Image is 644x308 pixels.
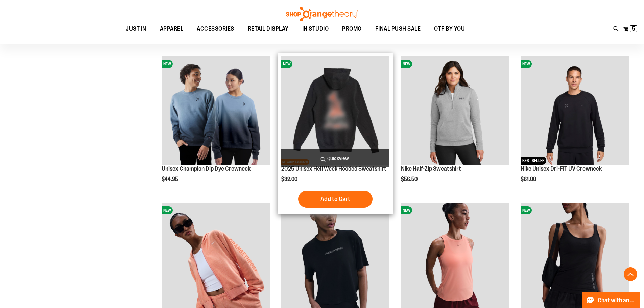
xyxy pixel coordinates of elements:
[162,165,251,172] a: Unisex Champion Dip Dye Crewneck
[521,157,546,165] span: BEST SELLER
[521,56,629,166] a: Nike Unisex Dri-FIT UV CrewneckNEWBEST SELLER
[281,56,389,165] img: 2025 Hell Week Hooded Sweatshirt
[248,21,289,37] span: RETAIL DISPLAY
[126,21,146,37] span: JUST IN
[624,267,637,281] button: Back To Top
[434,21,465,37] span: OTF BY YOU
[160,21,184,37] span: APPAREL
[162,60,173,68] span: NEW
[375,21,421,37] span: FINAL PUSH SALE
[582,292,640,308] button: Chat with an Expert
[342,21,362,37] span: PROMO
[281,176,299,182] span: $32.00
[197,21,234,37] span: ACCESSORIES
[401,165,461,172] a: Nike Half-Zip Sweatshirt
[162,56,270,165] img: Unisex Champion Dip Dye Crewneck
[320,195,350,203] span: Add to Cart
[517,53,632,200] div: product
[298,191,373,208] button: Add to Cart
[162,206,173,214] span: NEW
[281,149,389,167] a: Quickview
[162,56,270,166] a: Unisex Champion Dip Dye CrewneckNEW
[401,56,509,165] img: Nike Half-Zip Sweatshirt
[401,206,412,214] span: NEW
[632,25,635,32] span: 5
[521,165,602,172] a: Nike Unisex Dri-FIT UV Crewneck
[302,21,329,37] span: IN STUDIO
[281,56,389,166] a: 2025 Hell Week Hooded SweatshirtNEWNETWORK EXCLUSIVE
[281,165,386,172] a: 2025 Unisex Hell Week Hooded Sweatshirt
[281,60,292,68] span: NEW
[401,60,412,68] span: NEW
[521,206,532,214] span: NEW
[521,56,629,165] img: Nike Unisex Dri-FIT UV Crewneck
[162,176,179,182] span: $44.95
[598,297,636,304] span: Chat with an Expert
[285,7,359,21] img: Shop Orangetheory
[158,53,273,200] div: product
[521,60,532,68] span: NEW
[278,53,393,215] div: product
[398,53,512,200] div: product
[521,176,537,182] span: $61.00
[401,176,419,182] span: $56.50
[401,56,509,166] a: Nike Half-Zip SweatshirtNEW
